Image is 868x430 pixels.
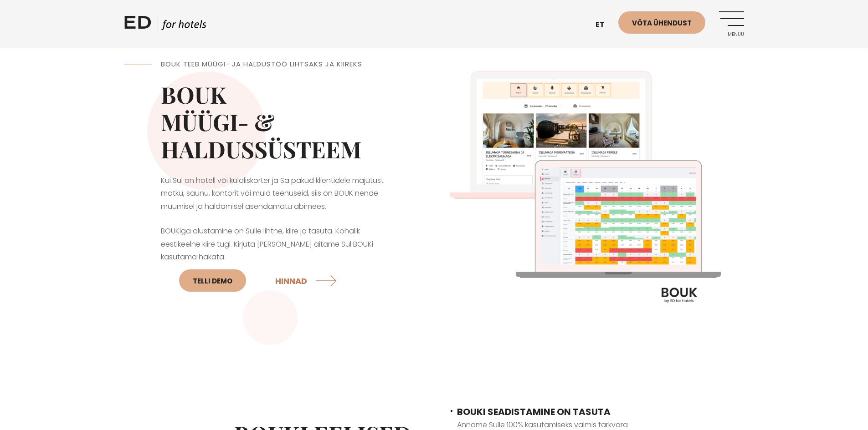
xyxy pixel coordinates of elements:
[161,81,398,163] h2: BOUK MÜÜGI- & HALDUSSÜSTEEM
[719,11,744,36] a: Menüü
[591,14,618,36] a: et
[457,405,611,418] span: BOUKI SEADISTAMINE ON TASUTA
[124,14,206,36] a: ED HOTELS
[179,269,246,292] a: Telli DEMO
[161,225,398,298] p: BOUKiga alustamine on Sulle lihtne, kiire ja tasuta. Kohalik eestikeelne kiire tugi. Kirjuta [PER...
[161,174,398,213] p: Kui Sul on hotell või külaliskorter ja Sa pakud klientidele majutust matku, saunu, kontorit või m...
[275,268,339,293] a: HINNAD
[719,32,744,37] span: Menüü
[618,11,705,34] a: Võta ühendust
[161,59,362,69] span: BOUK TEEB MÜÜGI- JA HALDUSTÖÖ LIHTSAKS JA KIIREKS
